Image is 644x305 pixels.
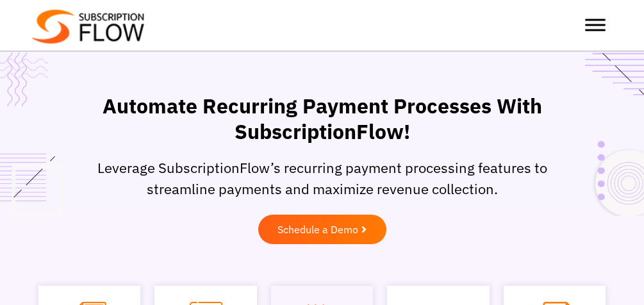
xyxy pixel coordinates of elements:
a: Schedule a Demo [258,215,386,244]
img: Subscriptionflow [32,10,144,44]
span: Schedule a Demo [277,224,358,235]
button: Toggle Menu [585,19,606,31]
p: Leverage SubscriptionFlow’s recurring payment processing features to streamline payments and maxi... [88,157,556,199]
h1: Automate Recurring Payment Processes With SubscriptionFlow! [56,93,588,144]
